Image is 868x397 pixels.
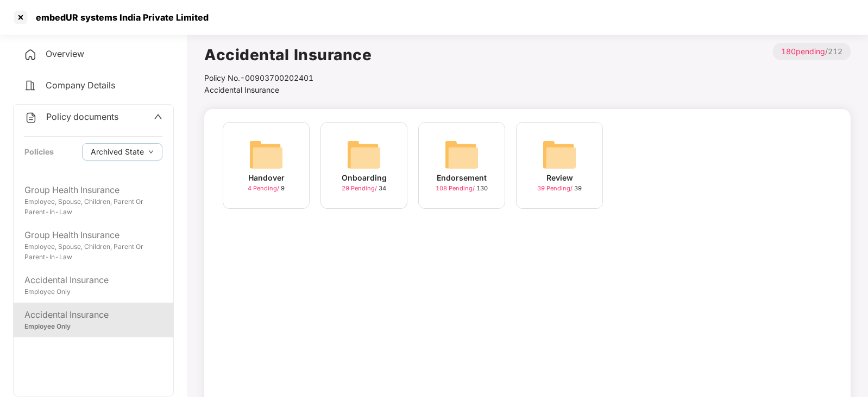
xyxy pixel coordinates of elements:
div: Employee, Spouse, Children, Parent Or Parent-In-Law [24,242,162,262]
img: svg+xml;base64,PHN2ZyB4bWxucz0iaHR0cDovL3d3dy53My5vcmcvMjAwMC9zdmciIHdpZHRoPSI2NCIgaGVpZ2h0PSI2NC... [249,137,284,172]
h1: Accidental Insurance [204,43,372,67]
div: 130 [436,184,488,193]
img: svg+xml;base64,PHN2ZyB4bWxucz0iaHR0cDovL3d3dy53My5vcmcvMjAwMC9zdmciIHdpZHRoPSIyNCIgaGVpZ2h0PSIyNC... [24,48,37,61]
div: Policies [24,146,54,158]
div: Group Health Insurance [24,228,162,242]
span: 29 Pending / [342,184,379,192]
span: Accidental Insurance [204,85,279,94]
div: 34 [342,184,386,193]
span: Policy documents [46,111,118,122]
div: Onboarding [342,172,387,184]
button: Archived Statedown [82,143,162,161]
img: svg+xml;base64,PHN2ZyB4bWxucz0iaHR0cDovL3d3dy53My5vcmcvMjAwMC9zdmciIHdpZHRoPSI2NCIgaGVpZ2h0PSI2NC... [444,137,479,172]
div: Employee Only [24,287,162,297]
div: Accidental Insurance [24,308,162,322]
span: Archived State [91,146,144,158]
img: svg+xml;base64,PHN2ZyB4bWxucz0iaHR0cDovL3d3dy53My5vcmcvMjAwMC9zdmciIHdpZHRoPSIyNCIgaGVpZ2h0PSIyNC... [24,79,37,92]
div: Handover [248,172,285,184]
span: 39 Pending / [537,184,574,192]
span: 4 Pending / [248,184,281,192]
div: 9 [248,184,285,193]
span: Overview [46,48,84,59]
div: Endorsement [437,172,487,184]
div: Employee, Spouse, Children, Parent Or Parent-In-Law [24,197,162,217]
span: Company Details [46,80,115,91]
div: embedUR systems India Private Limited [29,12,209,23]
div: 39 [537,184,582,193]
span: up [154,112,162,121]
span: down [148,149,154,155]
p: / 212 [773,43,851,60]
span: 108 Pending / [436,184,476,192]
div: Accidental Insurance [24,273,162,287]
div: Policy No.- 00903700202401 [204,72,372,84]
span: 180 pending [781,47,825,56]
img: svg+xml;base64,PHN2ZyB4bWxucz0iaHR0cDovL3d3dy53My5vcmcvMjAwMC9zdmciIHdpZHRoPSI2NCIgaGVpZ2h0PSI2NC... [347,137,381,172]
div: Review [546,172,573,184]
img: svg+xml;base64,PHN2ZyB4bWxucz0iaHR0cDovL3d3dy53My5vcmcvMjAwMC9zdmciIHdpZHRoPSI2NCIgaGVpZ2h0PSI2NC... [542,137,577,172]
div: Group Health Insurance [24,183,162,197]
div: Employee Only [24,322,162,332]
img: svg+xml;base64,PHN2ZyB4bWxucz0iaHR0cDovL3d3dy53My5vcmcvMjAwMC9zdmciIHdpZHRoPSIyNCIgaGVpZ2h0PSIyNC... [24,111,37,124]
